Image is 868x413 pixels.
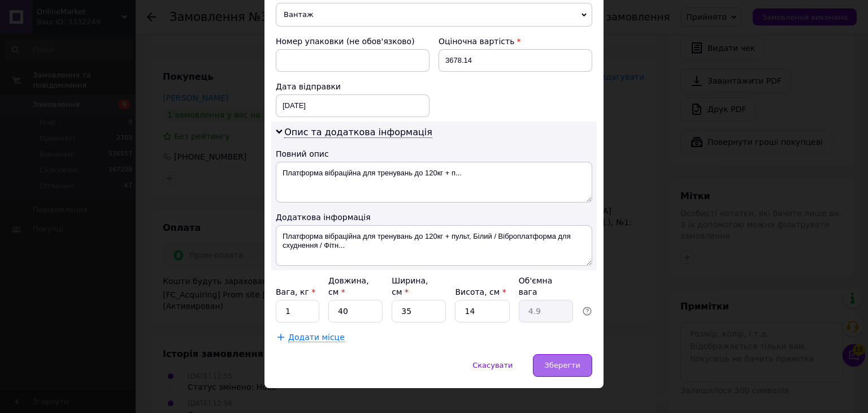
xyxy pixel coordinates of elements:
[276,162,592,203] textarea: Платформа вібраційна для тренувань до 120кг + п...
[545,361,580,369] span: Зберегти
[472,361,513,369] span: Скасувати
[392,276,428,296] label: Ширина, см
[328,276,369,296] label: Довжина, см
[276,287,315,296] label: Вага, кг
[276,148,592,160] div: Повний опис
[276,212,592,223] div: Додаткова інформація
[455,287,506,296] label: Висота, см
[519,275,573,298] div: Об'ємна вага
[439,36,592,47] div: Оціночна вартість
[276,3,592,27] span: Вантаж
[276,225,592,266] textarea: Платформа вібраційна для тренувань до 120кг + пульт, Білий / Віброплатформа для схуднення / Фітн...
[276,81,429,92] div: Дата відправки
[284,127,432,138] span: Опис та додаткова інформація
[288,333,345,342] span: Додати місце
[276,36,429,47] div: Номер упаковки (не обов'язково)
